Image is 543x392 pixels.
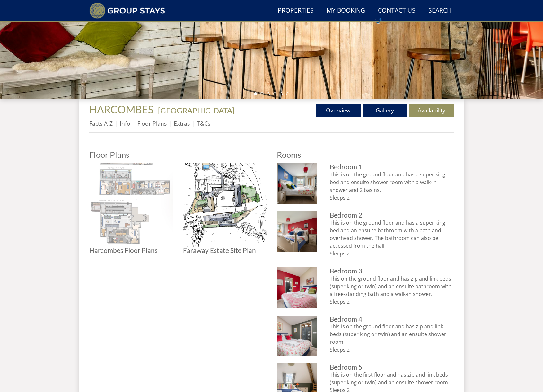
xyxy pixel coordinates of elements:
h3: Harcombes Floor Plans [89,247,173,254]
img: Bedroom 4 [277,316,318,356]
h3: Faraway Estate Site Plan [183,247,267,254]
a: My Booking [324,4,368,18]
h3: Bedroom 4 [330,316,454,323]
h2: Rooms [277,150,454,159]
img: Group Stays [89,3,165,19]
a: Info [120,120,130,127]
a: Overview [316,104,361,117]
a: HARCOMBES [89,103,155,116]
a: T&Cs [197,120,210,127]
img: Faraway Estate Site Plan [183,163,267,247]
h3: Bedroom 2 [330,211,454,219]
h3: Bedroom 5 [330,363,454,371]
a: Floor Plans [137,120,167,127]
img: Bedroom 1 [277,163,318,204]
p: This is on the ground floor and has a super king bed and an ensuite bathroom with a bath and over... [330,219,454,257]
p: This is on the ground floor and has zip and link beds (super king or twin) and an ensuite shower ... [330,323,454,353]
a: Search [426,4,454,18]
a: Facts A-Z [89,120,113,127]
img: Harcombes Floor Plans [89,163,173,247]
h3: Bedroom 1 [330,163,454,171]
img: Bedroom 3 [277,267,318,308]
p: This on the ground floor and has zip and link beds (super king or twin) and an ensuite bathroom w... [330,275,454,306]
span: - [155,106,234,115]
a: Availability [409,104,454,117]
h2: Floor Plans [89,150,267,159]
div: Call: 01823 662231 [375,18,381,23]
p: This is on the ground floor and has a super king bed and ensuite shower room with a walk-in showe... [330,171,454,201]
a: Contact Us [375,4,418,18]
a: Extras [174,120,190,127]
h3: Bedroom 3 [330,267,454,275]
a: [GEOGRAPHIC_DATA] [158,106,234,115]
img: hfpfyWBK5wQHBAGPgDf9c6qAYOxxMAAAAASUVORK5CYII= [376,18,381,23]
a: Gallery [363,104,407,117]
span: HARCOMBES [89,103,153,116]
img: Bedroom 2 [277,211,318,252]
a: Properties [275,4,316,18]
